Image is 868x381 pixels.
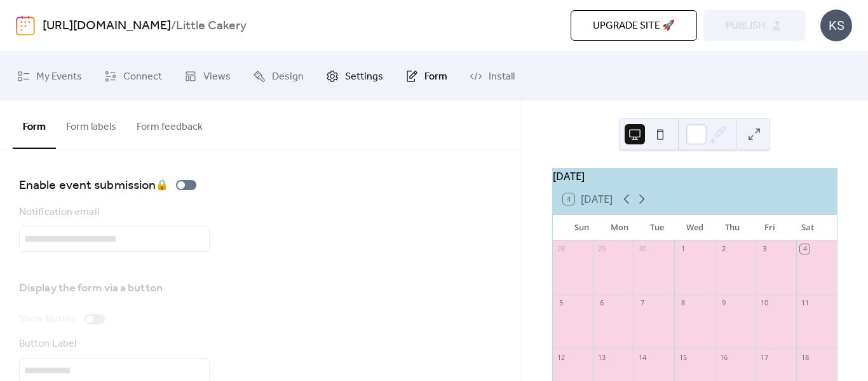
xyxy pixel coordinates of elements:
span: Views [203,67,231,87]
span: Connect [123,67,162,87]
div: Sat [789,215,827,240]
div: 29 [597,244,607,254]
div: Mon [600,215,638,240]
a: Design [243,57,313,95]
a: Connect [95,57,172,95]
div: [DATE] [553,169,837,184]
div: 6 [597,298,607,308]
div: 18 [800,352,810,362]
a: Form [396,57,457,95]
span: Design [272,67,304,87]
span: Form [424,67,447,87]
div: 16 [719,352,728,362]
div: 11 [800,298,810,308]
div: 13 [597,352,607,362]
div: 15 [678,352,688,362]
a: Views [175,57,240,95]
div: 9 [719,298,728,308]
button: Upgrade site 🚀 [571,10,697,41]
div: KS [820,10,852,41]
div: 30 [637,244,647,254]
span: Upgrade site 🚀 [593,18,675,34]
div: 17 [759,352,769,362]
a: Settings [316,57,393,95]
a: [URL][DOMAIN_NAME] [43,14,171,38]
div: Fri [751,215,789,240]
button: Form [13,100,56,149]
div: 4 [800,244,810,254]
img: logo [16,15,35,36]
div: Wed [676,215,714,240]
b: / [171,14,176,38]
div: 10 [759,298,769,308]
div: 28 [557,244,566,254]
div: 12 [557,352,566,362]
div: 8 [678,298,688,308]
div: Thu [714,215,751,240]
div: 2 [719,244,728,254]
div: 5 [557,298,566,308]
div: 3 [759,244,769,254]
span: Settings [345,67,383,87]
span: Install [489,67,515,87]
button: Form labels [56,100,126,148]
div: 1 [678,244,688,254]
a: My Events [8,57,92,95]
span: My Events [36,67,82,87]
a: Install [460,57,524,95]
button: Form feedback [126,100,213,148]
b: Little Cakery [176,14,247,38]
div: Sun [563,215,600,240]
div: 7 [637,298,647,308]
div: Tue [638,215,675,240]
div: 14 [637,352,647,362]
